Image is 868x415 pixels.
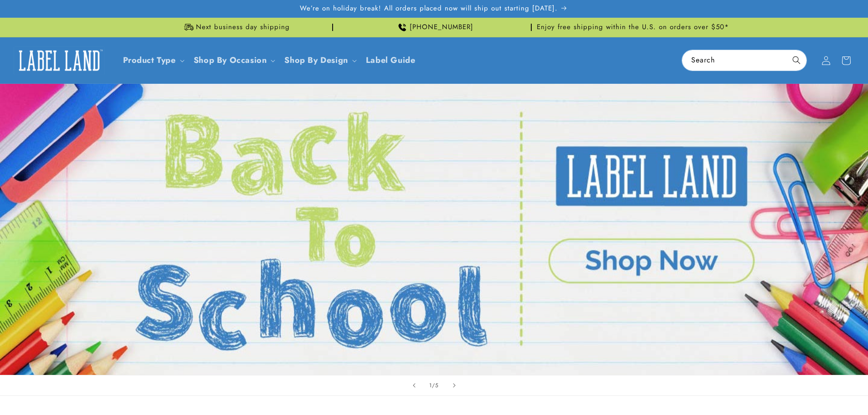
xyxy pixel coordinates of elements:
div: Announcement [138,18,333,37]
a: Label Guide [360,50,421,71]
img: Label Land [14,46,105,75]
a: Label Land [10,43,108,78]
span: Label Guide [366,55,416,66]
div: Announcement [535,18,730,37]
button: Previous slide [404,375,424,395]
iframe: Gorgias Floating Chat [677,372,859,406]
button: Search [786,50,806,70]
a: Shop By Design [284,54,348,66]
span: Next business day shipping [196,23,290,32]
span: We’re on holiday break! All orders placed now will ship out starting [DATE]. [300,4,558,13]
span: Enjoy free shipping within the U.S. on orders over $50* [537,23,729,32]
span: 5 [435,381,439,390]
div: Announcement [337,18,532,37]
a: Product Type [123,54,176,66]
summary: Product Type [118,50,188,71]
button: Next slide [444,375,464,395]
span: [PHONE_NUMBER] [410,23,473,32]
span: 1 [429,381,432,390]
summary: Shop By Design [279,50,360,71]
span: Shop By Occasion [194,55,267,66]
summary: Shop By Occasion [188,50,279,71]
span: / [432,381,435,390]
